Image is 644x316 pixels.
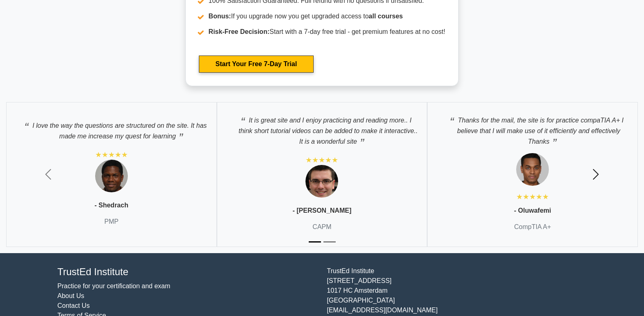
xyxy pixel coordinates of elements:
[292,206,351,216] p: - [PERSON_NAME]
[58,266,317,278] h4: TrustEd Institute
[104,217,118,227] p: PMP
[58,283,171,289] a: Practice for your certification and exam
[95,150,128,160] div: ★★★★★
[312,222,331,232] p: CAPM
[95,160,128,192] img: Testimonial 1
[516,192,549,202] div: ★★★★★
[94,200,128,210] p: - Shedrach
[514,222,551,232] p: CompTIA A+
[516,153,549,186] img: Testimonial 1
[199,56,314,73] a: Start Your Free 7-Day Trial
[436,111,629,147] p: Thanks for the mail, the site is for practice compaTIA A+ I believe that I will make use of it ef...
[323,237,336,247] button: Slide 2
[309,237,321,247] button: Slide 1
[305,155,338,165] div: ★★★★★
[15,116,208,142] p: I love the way the questions are structured on the site. It has made me increase my quest for lea...
[305,165,338,198] img: Testimonial 1
[58,292,85,299] a: About Us
[58,302,90,309] a: Contact Us
[225,111,419,147] p: It is great site and I enjoy practicing and reading more.. I think short tutorial videos can be a...
[514,206,551,216] p: - Oluwafemi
